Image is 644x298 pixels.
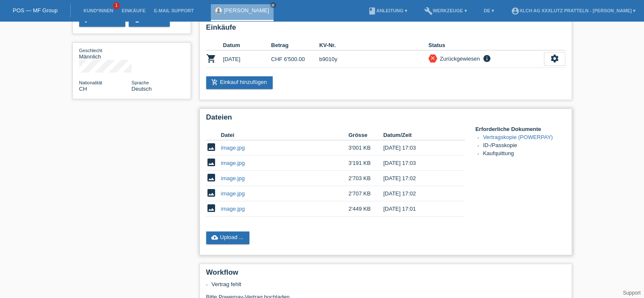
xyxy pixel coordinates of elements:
a: image.jpg [221,206,245,212]
td: [DATE] 17:03 [383,156,453,171]
i: close [430,55,436,61]
div: Männlich [79,47,132,60]
td: 2'707 KB [348,186,383,201]
i: image [206,173,216,183]
a: image.jpg [221,145,245,151]
i: book [368,7,376,15]
i: image [206,157,216,167]
i: settings [550,54,559,63]
a: DE ▾ [479,8,498,13]
h2: Einkäufe [206,23,565,36]
span: Sprache [132,80,149,85]
i: POSP00028512 [206,53,216,64]
a: image.jpg [221,175,245,181]
i: image [206,142,216,152]
td: [DATE] [223,50,271,68]
li: Kaufquittung [483,150,565,158]
div: Zurückgewiesen [437,54,480,63]
td: 2'449 KB [348,201,383,217]
h4: Erforderliche Dokumente [475,126,565,132]
a: cloud_uploadUpload ... [206,231,250,244]
td: b9010y [319,50,428,68]
th: Datum [223,40,271,50]
h2: Workflow [206,268,565,281]
span: Geschlecht [79,48,102,53]
a: Vertragskopie (POWERPAY) [483,134,553,140]
td: CHF 6'500.00 [271,50,319,68]
a: account_circleXLCH AG XXXLutz Pratteln - [PERSON_NAME] ▾ [507,8,640,13]
span: Nationalität [79,80,102,85]
i: close [271,3,275,7]
td: [DATE] 17:03 [383,140,453,156]
a: Einkäufe [117,8,149,13]
li: Vertrag fehlt [212,281,565,287]
i: cloud_upload [211,234,218,241]
a: image.jpg [221,160,245,166]
i: build [424,7,433,15]
a: POS — MF Group [13,7,58,14]
span: Schweiz [79,86,87,92]
a: bookAnleitung ▾ [364,8,412,13]
td: 3'191 KB [348,156,383,171]
td: [DATE] 17:01 [383,201,453,217]
a: image.jpg [221,190,245,197]
a: add_shopping_cartEinkauf hinzufügen [206,76,273,89]
th: Datei [221,130,348,140]
th: Status [428,40,544,50]
i: image [206,188,216,198]
h2: Dateien [206,113,565,126]
a: buildWerkzeuge ▾ [420,8,471,13]
span: Deutsch [132,86,152,92]
span: 1 [113,2,120,9]
a: [PERSON_NAME] [224,7,269,14]
td: 2'703 KB [348,171,383,186]
i: add_shopping_cart [211,79,218,86]
a: Support [623,290,641,296]
td: [DATE] 17:02 [383,171,453,186]
th: Grösse [348,130,383,140]
i: account_circle [511,7,520,15]
li: ID-/Passkopie [483,142,565,150]
th: KV-Nr. [319,40,428,50]
th: Datum/Zeit [383,130,453,140]
a: Kund*innen [79,8,117,13]
i: info [482,54,492,63]
a: E-Mail Support [150,8,198,13]
td: 3'001 KB [348,140,383,156]
th: Betrag [271,40,319,50]
td: [DATE] 17:02 [383,186,453,201]
a: close [270,2,276,8]
i: image [206,203,216,213]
